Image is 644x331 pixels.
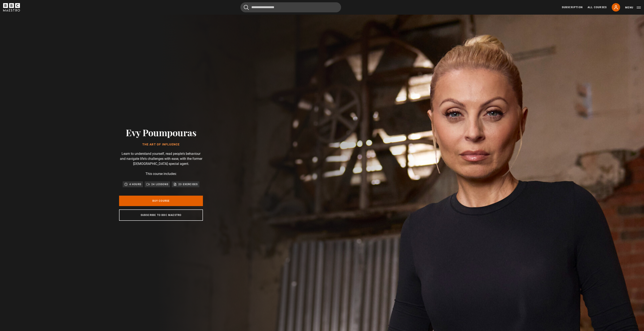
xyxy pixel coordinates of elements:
p: 23 exercises [178,182,198,186]
button: Toggle navigation [625,5,641,10]
a: Subscription [562,5,583,9]
a: All Courses [588,5,607,9]
p: This course includes: [145,171,177,176]
h2: Evy Poumpouras [126,127,196,138]
button: Submit the search query [244,5,249,10]
h1: The Art of Influence [126,143,196,146]
input: Search [240,2,341,12]
svg: BBC Maestro [3,3,20,12]
p: Learn to understand yourself, read people's behaviour and navigate life's challenges with ease, w... [119,151,203,166]
p: 24 lessons [151,182,168,186]
a: Subscribe to BBC Maestro [119,209,203,221]
p: 4 hours [129,182,141,186]
a: Buy Course [119,196,203,206]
